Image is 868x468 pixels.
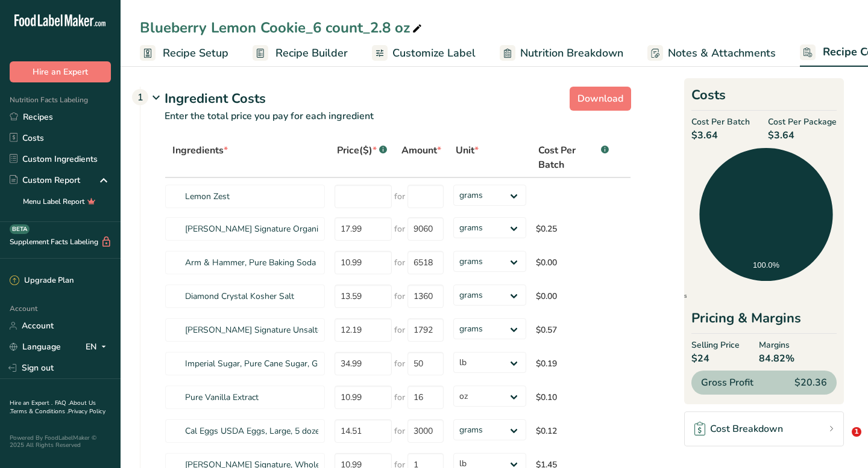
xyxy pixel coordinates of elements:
[394,256,405,269] span: for
[401,143,441,158] span: Amount
[538,143,599,172] span: Cost Per Batch
[55,399,69,407] a: FAQ .
[531,212,616,245] td: $0.25
[10,399,96,416] a: About Us .
[694,422,783,436] div: Cost Breakdown
[10,336,61,357] a: Language
[768,115,837,128] span: Cost Per Package
[701,375,753,390] span: Gross Profit
[394,324,405,336] span: for
[163,45,228,61] span: Recipe Setup
[394,357,405,370] span: for
[10,224,30,234] div: BETA
[852,427,861,437] span: 1
[691,128,750,143] span: $3.64
[691,339,740,351] span: Selling Price
[394,391,405,404] span: for
[691,115,750,128] span: Cost Per Batch
[500,40,623,67] a: Nutrition Breakdown
[684,411,844,446] a: Cost Breakdown
[394,425,405,437] span: for
[794,375,827,390] span: $20.36
[531,380,616,414] td: $0.10
[827,427,856,456] iframe: Intercom live chat
[10,61,111,82] button: Hire an Expert
[140,109,631,138] p: Enter the total price you pay for each ingredient
[86,340,111,354] div: EN
[10,399,52,407] a: Hire an Expert .
[10,407,68,416] a: Terms & Conditions .
[394,190,405,203] span: for
[531,346,616,380] td: $0.19
[10,434,111,449] div: Powered By FoodLabelMaker © 2025 All Rights Reserved
[253,40,348,67] a: Recipe Builder
[172,143,228,158] span: Ingredients
[531,245,616,279] td: $0.00
[651,293,687,299] span: Ingredients
[570,87,631,111] button: Download
[10,275,74,287] div: Upgrade Plan
[394,223,405,235] span: for
[531,279,616,313] td: $0.00
[275,45,348,61] span: Recipe Builder
[140,40,228,67] a: Recipe Setup
[165,89,631,109] div: Ingredient Costs
[456,143,479,158] span: Unit
[691,309,837,334] div: Pricing & Margins
[759,339,794,351] span: Margins
[577,91,623,106] span: Download
[132,89,148,105] div: 1
[372,40,476,67] a: Customize Label
[140,17,424,38] div: Blueberry Lemon Cookie_6 count_2.8 oz
[531,313,616,346] td: $0.57
[394,290,405,303] span: for
[668,45,776,61] span: Notes & Attachments
[337,143,387,158] div: Price($)
[768,128,837,143] span: $3.64
[392,45,476,61] span: Customize Label
[691,85,837,111] h2: Costs
[10,174,80,186] div: Custom Report
[759,351,794,366] span: 84.82%
[68,407,105,416] a: Privacy Policy
[647,40,776,67] a: Notes & Attachments
[520,45,623,61] span: Nutrition Breakdown
[531,414,616,448] td: $0.12
[691,351,740,366] span: $24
